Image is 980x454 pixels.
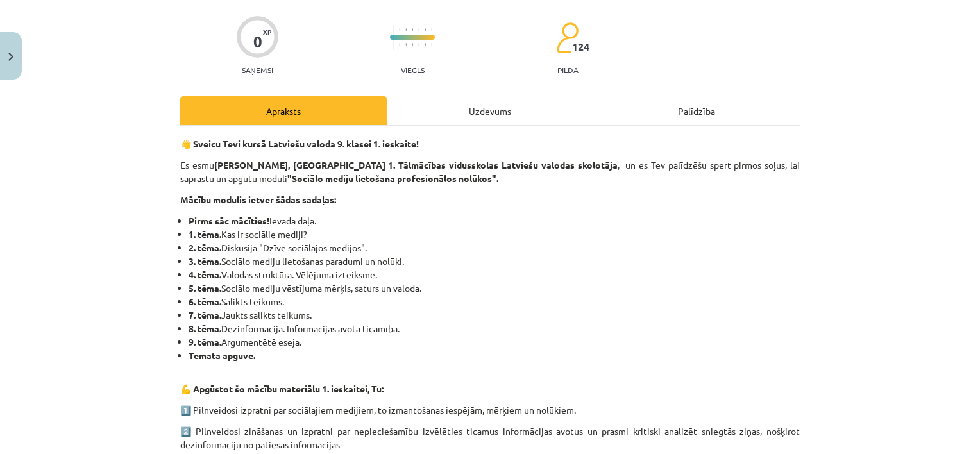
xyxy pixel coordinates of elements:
[405,43,407,46] img: icon-short-line-57e1e144782c952c97e751825c79c345078a6d821885a25fce030b3d8c18986b.svg
[214,159,618,171] strong: [PERSON_NAME], [GEOGRAPHIC_DATA] 1. Tālmācības vidusskolas Latviešu valodas skolotāja
[189,309,221,321] b: 7. tēma.
[189,282,221,294] b: 5. tēma.
[189,335,800,349] li: Argumentētē eseja.
[189,295,800,308] li: Salikts teikums.
[189,242,221,253] strong: 2. tēma.
[263,28,271,35] span: XP
[556,22,579,54] img: students-c634bb4e5e11cddfef0936a35e636f08e4e9abd3cc4e673bd6f9a4125e45ecb1.svg
[405,28,407,31] img: icon-short-line-57e1e144782c952c97e751825c79c345078a6d821885a25fce030b3d8c18986b.svg
[418,43,419,46] img: icon-short-line-57e1e144782c952c97e751825c79c345078a6d821885a25fce030b3d8c18986b.svg
[189,214,800,228] li: Ievada daļa.
[189,349,255,361] strong: Temata apguve.
[189,228,800,241] li: Kas ir sociālie mediji?
[399,43,400,46] img: icon-short-line-57e1e144782c952c97e751825c79c345078a6d821885a25fce030b3d8c18986b.svg
[431,28,432,31] img: icon-short-line-57e1e144782c952c97e751825c79c345078a6d821885a25fce030b3d8c18986b.svg
[180,383,384,394] strong: 💪 Apgūstot šo mācību materiālu 1. ieskaitei, Tu:
[593,96,800,125] div: Palīdzība
[180,425,800,451] p: 2️⃣ Pilnveidosi zināšanas un izpratni par nepieciešamību izvēlēties ticamus informācijas avotus u...
[189,336,221,348] b: 9. tēma.
[393,25,394,50] img: icon-long-line-d9ea69661e0d244f92f715978eff75569469978d946b2353a9bb055b3ed8787d.svg
[180,194,336,205] strong: Mācību modulis ietver šādas sadaļas:
[189,255,221,267] strong: 3. tēma.
[287,172,498,184] strong: "Sociālo mediju lietošana profesionālos nolūkos".
[189,215,269,226] strong: Pirms sāc mācīties!
[180,96,387,125] div: Apraksts
[399,28,400,31] img: icon-short-line-57e1e144782c952c97e751825c79c345078a6d821885a25fce030b3d8c18986b.svg
[189,255,800,268] li: Sociālo mediju lietošanas paradumi un nolūki.
[425,28,426,31] img: icon-short-line-57e1e144782c952c97e751825c79c345078a6d821885a25fce030b3d8c18986b.svg
[180,403,800,417] p: 1️⃣ Pilnveidosi izpratni par sociālajiem medijiem, to izmantošanas iespējām, mērķiem un nolūkiem.
[237,65,278,74] p: Saņemsi
[189,268,800,282] li: Valodas struktūra. Vēlējuma izteiksme.
[189,322,800,335] li: Dezinformācija. Informācijas avota ticamība.
[418,28,419,31] img: icon-short-line-57e1e144782c952c97e751825c79c345078a6d821885a25fce030b3d8c18986b.svg
[189,228,221,240] strong: 1. tēma.
[189,308,800,322] li: Jaukts salikts teikums.
[189,323,221,334] b: 8. tēma.
[253,33,262,51] div: 0
[180,158,800,185] p: Es esmu , un es Tev palīdzēšu spert pirmos soļus, lai saprastu un apgūtu moduli
[189,241,800,255] li: Diskusija "Dzīve sociālajos medijos".
[572,41,589,53] span: 124
[189,269,221,280] strong: 4. tēma.
[412,43,413,46] img: icon-short-line-57e1e144782c952c97e751825c79c345078a6d821885a25fce030b3d8c18986b.svg
[189,296,221,307] b: 6. tēma.
[387,96,593,125] div: Uzdevums
[557,65,578,74] p: pilda
[431,43,432,46] img: icon-short-line-57e1e144782c952c97e751825c79c345078a6d821885a25fce030b3d8c18986b.svg
[401,65,425,74] p: Viegls
[180,138,419,149] strong: 👋 Sveicu Tevi kursā Latviešu valoda 9. klasei 1. ieskaite!
[412,28,413,31] img: icon-short-line-57e1e144782c952c97e751825c79c345078a6d821885a25fce030b3d8c18986b.svg
[425,43,426,46] img: icon-short-line-57e1e144782c952c97e751825c79c345078a6d821885a25fce030b3d8c18986b.svg
[8,53,13,61] img: icon-close-lesson-0947bae3869378f0d4975bcd49f059093ad1ed9edebbc8119c70593378902aed.svg
[189,282,800,295] li: Sociālo mediju vēstījuma mērķis, saturs un valoda.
